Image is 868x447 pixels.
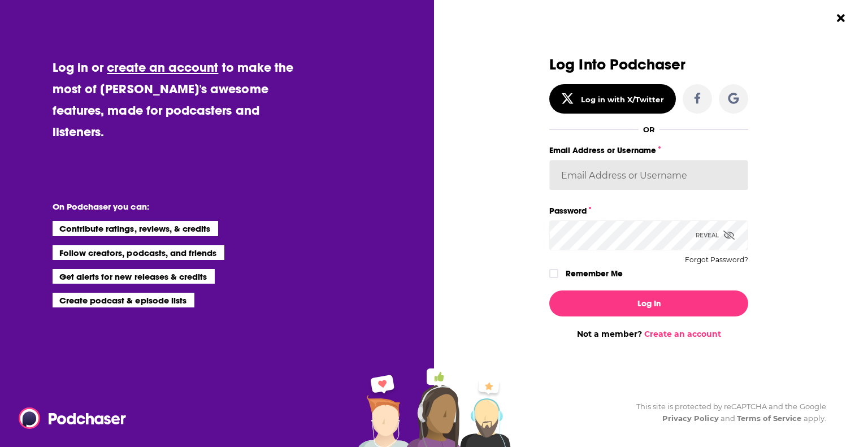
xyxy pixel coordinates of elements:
[549,329,748,339] div: Not a member?
[53,269,215,284] li: Get alerts for new releases & credits
[53,293,194,307] li: Create podcast & episode lists
[19,407,118,429] a: Podchaser - Follow, Share and Rate Podcasts
[627,401,826,424] div: This site is protected by reCAPTCHA and the Google and apply.
[696,220,735,250] div: Reveal
[643,125,655,134] div: OR
[685,256,748,264] button: Forgot Password?
[53,201,279,212] li: On Podchaser you can:
[549,290,748,316] button: Log In
[19,407,127,429] img: Podchaser - Follow, Share and Rate Podcasts
[53,221,219,236] li: Contribute ratings, reviews, & credits
[737,414,802,423] a: Terms of Service
[53,245,225,260] li: Follow creators, podcasts, and friends
[549,160,748,190] input: Email Address or Username
[830,7,852,29] button: Close Button
[581,95,664,104] div: Log in with X/Twitter
[566,266,623,281] label: Remember Me
[549,143,748,158] label: Email Address or Username
[549,84,676,114] button: Log in with X/Twitter
[662,414,719,423] a: Privacy Policy
[549,57,748,73] h3: Log Into Podchaser
[107,59,218,75] a: create an account
[644,329,721,339] a: Create an account
[549,203,748,218] label: Password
